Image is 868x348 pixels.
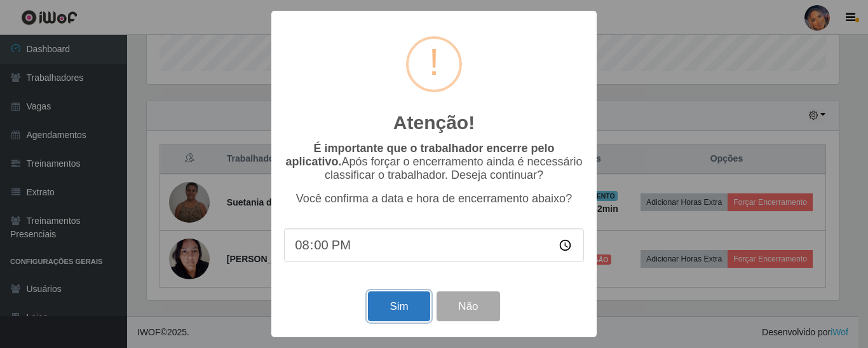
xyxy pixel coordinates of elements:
[284,142,584,182] p: Após forçar o encerramento ainda é necessário classificar o trabalhador. Deseja continuar?
[437,291,499,321] button: Não
[285,142,554,168] b: É importante que o trabalhador encerre pelo aplicativo.
[368,291,430,321] button: Sim
[284,192,584,205] p: Você confirma a data e hora de encerramento abaixo?
[393,111,475,134] h2: Atenção!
